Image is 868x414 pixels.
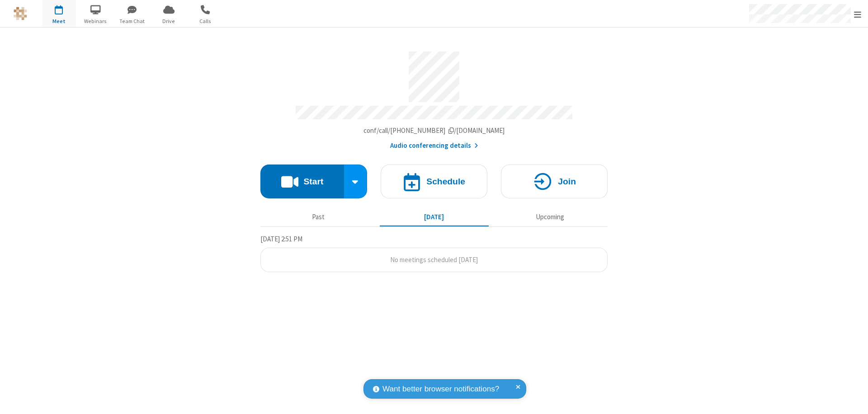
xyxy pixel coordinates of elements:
[264,208,373,226] button: Past
[79,17,113,25] span: Webinars
[390,141,478,151] button: Audio conferencing details
[501,165,608,198] button: Join
[344,165,368,198] div: Start conference options
[42,17,76,25] span: Meet
[390,255,478,264] span: No meetings scheduled [DATE]
[260,45,608,151] section: Account details
[495,208,604,226] button: Upcoming
[380,208,489,226] button: [DATE]
[363,126,505,136] button: Copy my meeting room linkCopy my meeting room link
[189,17,222,25] span: Calls
[363,126,505,135] span: Copy my meeting room link
[382,383,499,395] span: Want better browser notifications?
[426,177,465,186] h4: Schedule
[152,17,186,25] span: Drive
[381,165,487,198] button: Schedule
[558,177,576,186] h4: Join
[260,235,302,243] span: [DATE] 2:51 PM
[260,165,344,198] button: Start
[260,234,608,273] section: Today's Meetings
[115,17,149,25] span: Team Chat
[14,7,27,20] img: QA Selenium DO NOT DELETE OR CHANGE
[303,177,323,186] h4: Start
